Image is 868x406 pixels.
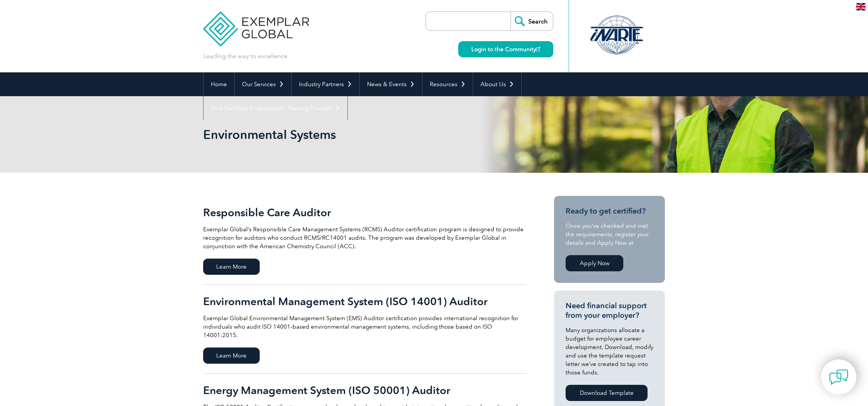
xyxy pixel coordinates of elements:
[566,326,653,377] p: Many organizations allocate a budget for employee career development. Download, modify and use th...
[203,295,526,307] h2: Environmental Management System (ISO 14001) Auditor
[536,47,540,51] img: open_square.png
[566,301,653,320] h3: Need financial support from your employer?
[458,41,553,57] a: Login to the Community
[829,368,848,387] img: contact-chat.png
[203,259,260,275] span: Learn More
[566,385,648,401] a: Download Template
[473,72,521,96] a: About Us
[203,196,526,285] a: Responsible Care Auditor Exemplar Global’s Responsible Care Management Systems (RCMS) Auditor cer...
[235,72,291,96] a: Our Services
[203,314,526,339] p: Exemplar Global Environmental Management System (EMS) Auditor certification provides internationa...
[292,72,359,96] a: Industry Partners
[203,348,260,364] span: Learn More
[422,72,473,96] a: Resources
[203,285,526,374] a: Environmental Management System (ISO 14001) Auditor Exemplar Global Environmental Management Syst...
[203,206,526,219] h2: Responsible Care Auditor
[203,384,526,396] h2: Energy Management System (ISO 50001) Auditor
[566,206,653,216] h3: Ready to get certified?
[203,225,526,251] p: Exemplar Global’s Responsible Care Management Systems (RCMS) Auditor certification program is des...
[203,127,499,142] h1: Environmental Systems
[203,52,287,60] p: Leading the way to excellence
[856,3,866,10] img: en
[360,72,422,96] a: News & Events
[204,96,347,120] a: Find Certified Professional / Training Provider
[566,222,653,247] p: Once you’ve checked and met the requirements, register your details and Apply Now at
[566,255,623,271] a: Apply Now
[204,72,234,96] a: Home
[511,12,553,30] input: Search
